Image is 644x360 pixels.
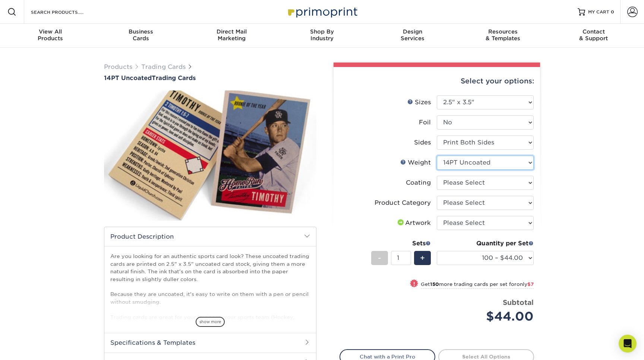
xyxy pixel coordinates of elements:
[104,333,316,352] h2: Specifications & Templates
[517,281,534,287] span: only
[458,24,548,48] a: Resources& Templates
[527,281,534,287] span: $7
[400,158,431,167] div: Weight
[375,198,431,207] div: Product Category
[186,28,277,42] div: Marketing
[5,28,96,35] span: View All
[442,308,534,325] div: $44.00
[503,298,534,306] strong: Subtotal
[104,74,316,82] a: 14PT UncoatedTrading Cards
[619,335,637,353] div: Open Intercom Messenger
[110,252,310,336] p: Are you looking for an authentic sports card look? These uncoated trading cards are printed on 2....
[104,74,316,82] h1: Trading Cards
[186,28,277,35] span: Direct Mail
[277,28,367,42] div: Industry
[367,28,458,42] div: Services
[371,239,431,248] div: Sets
[30,7,103,16] input: SEARCH PRODUCTS.....
[96,28,186,35] span: Business
[413,280,415,288] span: !
[141,63,186,70] a: Trading Cards
[548,28,639,35] span: Contact
[104,63,132,70] a: Products
[285,4,359,20] img: Primoprint
[367,28,458,35] span: Design
[548,24,639,48] a: Contact& Support
[367,24,458,48] a: DesignServices
[414,138,431,147] div: Sides
[611,9,614,15] span: 0
[5,28,96,42] div: Products
[277,28,367,35] span: Shop By
[5,24,96,48] a: View AllProducts
[548,28,639,42] div: & Support
[458,28,548,35] span: Resources
[430,281,439,287] strong: 150
[96,24,186,48] a: BusinessCards
[419,118,431,127] div: Foil
[96,28,186,42] div: Cards
[396,219,431,227] div: Artwork
[340,67,534,95] div: Select your options:
[421,281,534,289] small: Get more trading cards per set for
[104,74,152,82] span: 14PT Uncoated
[186,24,277,48] a: Direct MailMarketing
[104,227,316,246] h2: Product Description
[406,178,431,187] div: Coating
[420,252,425,264] span: +
[104,82,316,229] img: 14PT Uncoated 01
[196,317,225,327] span: show more
[588,9,609,15] span: MY CART
[277,24,367,48] a: Shop ByIndustry
[437,239,534,248] div: Quantity per Set
[378,252,381,264] span: -
[458,28,548,42] div: & Templates
[407,98,431,107] div: Sizes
